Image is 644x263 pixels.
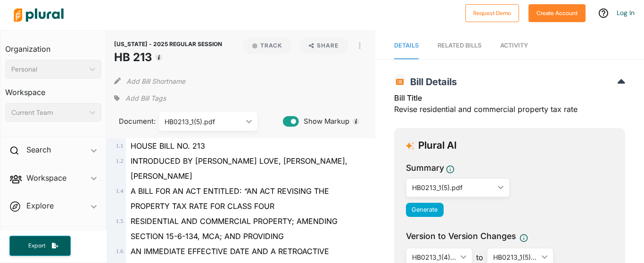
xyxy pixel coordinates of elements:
[438,41,481,50] div: RELATED BILLS
[116,218,124,224] span: 1 . 5
[406,203,444,217] button: Generate
[114,116,147,127] span: Document:
[412,206,438,213] span: Generate
[500,32,528,59] a: Activity
[116,188,124,194] span: 1 . 4
[114,49,222,66] h1: HB 213
[617,8,635,17] a: Log In
[5,35,101,56] h3: Organization
[26,144,51,155] h2: Search
[116,158,124,164] span: 1 . 2
[465,4,519,22] button: Request Demo
[394,42,419,49] span: Details
[412,252,457,262] div: HB0213_1(4).pdf
[352,117,360,126] div: Tooltip anchor
[299,38,348,54] button: Share
[22,242,52,250] span: Export
[11,64,86,74] div: Personal
[125,94,166,103] span: Add Bill Tags
[131,156,347,181] span: INTRODUCED BY [PERSON_NAME] LOVE, [PERSON_NAME], [PERSON_NAME]
[131,141,205,151] span: HOUSE BILL NO. 213
[528,8,586,17] a: Create Account
[394,92,625,120] div: Revise residential and commercial property tax rate
[116,143,124,149] span: 1 . 1
[126,73,185,88] button: Add Bill Shortname
[155,53,163,62] div: Tooltip anchor
[438,32,481,59] a: RELATED BILLS
[394,32,419,59] a: Details
[500,42,528,49] span: Activity
[406,162,444,174] h3: Summary
[116,248,124,255] span: 1 . 6
[465,8,519,17] a: Request Demo
[405,76,457,88] span: Bill Details
[296,38,352,54] button: Share
[406,230,516,242] span: Version to Version Changes
[243,38,292,54] button: Track
[131,216,338,241] span: RESIDENTIAL AND COMMERCIAL PROPERTY; AMENDING SECTION 15-6-134, MCA; AND PROVIDING
[472,252,487,263] span: to
[131,186,329,211] span: A BILL FOR AN ACT ENTITLED: “AN ACT REVISING THE PROPERTY TAX RATE FOR CLASS FOUR
[5,79,101,99] h3: Workspace
[394,92,625,104] h3: Bill Title
[11,108,86,118] div: Current Team
[9,236,71,256] button: Export
[114,91,166,105] div: Add tags
[114,40,222,48] span: [US_STATE] - 2025 REGULAR SESSION
[165,117,242,127] div: HB0213_1(5).pdf
[299,116,349,127] span: Show Markup
[528,4,586,22] button: Create Account
[493,252,538,262] div: HB0213_1(5).pdf
[412,183,494,192] div: HB0213_1(5).pdf
[418,140,457,151] h3: Plural AI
